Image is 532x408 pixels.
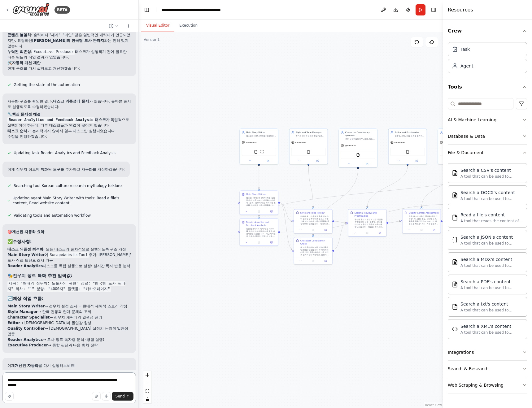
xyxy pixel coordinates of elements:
div: Style and Tone Manager작가의 고유한 문체와 톤을 일관성 있게 유지하며, 문장 구조, 어휘 선택, 서술 리듬을 통일합니다. {장르} 장르의 특성에 맞는 문체적... [289,129,328,164]
li: → [DEMOGRAPHIC_DATA]과 몰입감 향상 [7,320,131,326]
div: Agent [460,63,473,69]
button: Open in side panel [358,162,376,166]
div: Search & Research [448,366,489,372]
span: Updating task Reader Analytics and Feedback Analysis [14,150,116,155]
strong: 예상 작업 흐름: [13,296,43,301]
img: FileReadTool [254,150,258,154]
button: Integrations [448,344,527,360]
g: Edge from ec463b1d-ecd4-41e0-9cbe-bb09e5f87110 to b3967790-8b1c-42c4-aa2a-14b333a45f39 [280,203,455,234]
img: CSVSearchTool [452,170,458,176]
div: File & Document [448,150,484,156]
div: Search a txt's content [460,301,523,307]
div: Reader Analytics and Feedback Analysis [246,221,276,227]
li: 태스크를 독립 실행으로 설정: 실시간 독자 반응 분석 [7,263,131,269]
div: Search a PDF's content [460,279,523,285]
button: Open in side panel [320,228,331,232]
p: : 태스크가 실행되기 전에 필요한 다른 팀들의 작업 결과가 없었습니다. [7,49,131,60]
strong: [PERSON_NAME]의 한국형 도사 판타지 [32,38,104,43]
h2: 🔧 [7,111,131,117]
button: zoom in [143,371,151,379]
div: Task [460,46,470,52]
strong: Main Story Writer [7,253,45,257]
div: 원고에 등장하는 모든 캐릭터들의 일관성을 점검합니다. 각 캐릭터의 어투, 성격, 행동 패턴이 기존 설정과 일치하는지 확인하고, 필요시 수정안을 제시합니다: - 주요 캐릭터들의... [300,246,330,256]
code: Executive Producer [32,49,75,55]
p: 수정을 진행하겠습니다: [7,134,131,139]
button: fit view [143,387,151,395]
li: → 종합 판단과 다음 회차 전략 [7,342,131,348]
span: gpt-4o-mini [395,141,405,144]
strong: 수정사항: [13,239,32,244]
div: 완성된 원고의 편집과 교정 작업을 수행합니다. 문법, 맞춤법, 오타를 점검하고 문장의 흐름과 가독성을 향상시킵니다: - 맞춤법, 띄어쓰기, 문법 오류 수정 - 문장 구조와 흐... [355,218,385,228]
div: Style and Tone Review [300,211,325,215]
button: Open in side panel [429,228,439,232]
button: Open in side panel [259,159,277,163]
strong: Executive Producer [7,343,48,347]
button: Hide right sidebar [429,6,438,14]
button: Open in side panel [266,241,277,244]
li: → [DEMOGRAPHIC_DATA] 설정의 논리적 일관성 검증 [7,326,131,337]
div: Tools [448,96,527,398]
button: Tools [448,78,527,96]
li: : 모든 태스크가 순차적으로 실행되도록 구조 개선 [7,246,131,252]
h3: 🔄 [7,295,131,302]
button: No output available [252,241,265,244]
div: 웹소설의 기본 스토리를 생성하고, 사건 전개, 대사, 묘사 등을 포함한 매력적인 챕터를 작성합니다. {장르}에 맞는 톤과 분위기를 유지하며, 독자들이 몰입할 수 있는 생동감 ... [246,135,276,137]
strong: 태스크 의존성 최적화 [7,247,43,251]
li: 에 추가: [PERSON_NAME]/도사 장르 트렌드 조사 가능 [7,252,131,263]
div: Read a file's content [460,212,523,218]
div: A tool that can be used to semantic search a query from a CSV's content. [460,174,523,179]
g: Edge from 3aa759c8-f1bb-48c7-9c39-f1413e64de24 to 4177aa02-23a6-4088-a271-2beaef7cd303 [334,221,346,251]
strong: 태스크 의존성에 문제 [53,99,89,103]
div: Style and Tone Manager [296,131,326,134]
button: Send [112,392,133,401]
span: gpt-4o-mini [246,141,257,144]
span: Send [116,394,125,399]
li: → 한국 전통과 현대 문체의 조화 [7,309,131,315]
div: A tool that reads the content of a file. To use this tool, provide a 'file_path' parameter with t... [460,219,523,224]
code: ScrapeWebsiteTool [48,252,89,258]
div: Reader Analytics and Feedback Analysis{플랫폼}에서의 독자 반응 데이터를 수집하고 분석하여 다음 회차 개선사항을 도출합니다: - 최근 회차들의 ... [240,219,278,246]
div: A tool that can be used to semantic search a query from a JSON's content. [460,241,523,246]
button: Improve this prompt [5,392,14,401]
button: Open in side panel [320,259,331,263]
div: Main Story Writing웹소설 {제목}의 {회차}화를 집필합니다. 기존 스토리 라인을 이어받아 {장르} 장르에 맞는 매력적인 전개를 작성하되, 다음 사항들을 고려하여... [240,191,278,215]
div: A tool that can be used to semantic search a query from a DOCX's content. [460,196,523,201]
strong: Reader Analytics [7,264,43,268]
code: 제목: "현대의 전우치: 도술사의 귀환" 장르: "한국형 도사 판타지" 회차: "1" 분량: "4000자" 플랫폼: "카카오페이지" [7,281,125,292]
li: 가 논리적이지 않아서 일부 태스크만 실행되었습니다 [7,128,131,134]
button: Execution [174,19,203,32]
div: AI & Machine Learning [448,117,496,123]
div: Quality Control Assessment최종 원고의 내용적 품질을 종합 검수합니다. 설정 충돌, 논리적 오류, 플롯홀 등을 점검하여 스토리의 완성도를 확보합니다: - ... [402,209,441,234]
div: 작가의 고유한 문체와 톤을 일관성 있게 유지하며, 문장 구조, 어휘 선택, 서술 리듬을 통일합니다. {장르} 장르의 특성에 맞는 문체적 특징을 강화하여 독자들에게 일관된 읽기... [296,135,326,137]
p: 이제 전우치 장르에 특화된 도구를 추가하고 자동화를 개선하겠습니다: [7,167,125,172]
div: 최종 원고의 내용적 품질을 종합 검수합니다. 설정 충돌, 논리적 오류, 플롯홀 등을 점검하여 스토리의 완성도를 확보합니다: - 기존 설정과의 충돌 여부 확인 - 논리적 비약이... [409,215,439,225]
p: : 출력에서 "세라", "리안" 같은 일반적인 캐릭터가 언급되었지만, 요청하신 와는 전혀 맞지 않습니다. [7,32,131,49]
span: gpt-4o-mini [295,141,306,144]
div: Crew [448,40,527,78]
span: Searching tool Korean culture research mythology folklore [14,183,122,188]
div: Main Story Writer [246,131,276,134]
strong: 자동화 개선 제안 [12,61,41,65]
div: Search a CSV's content [460,167,523,173]
h3: ✅ [7,238,131,245]
g: Edge from 4177aa02-23a6-4088-a271-2beaef7cd303 to 67bda285-11b4-407a-838d-2588cf991c78 [388,220,400,224]
img: MDXSearchTool [452,259,458,265]
code: Reader Analytics and Feedback Analysis [7,117,95,123]
div: Integrations [448,349,474,355]
div: {플랫폼}에서의 독자 반응 데이터를 수집하고 분석하여 다음 회차 개선사항을 도출합니다: - 최근 회차들의 조회수, 좋아요, 댓글 수 변화 추이 분석 - 독자 댓글에서 긍정적/... [246,228,276,237]
strong: Editor [7,321,20,325]
li: 가 독립적으로 실행되어야 하는데, 다른 태스크들과 연결이 끊어져 있습니다 [7,117,131,128]
button: Upload files [92,392,101,401]
div: Editor and Proofreader [395,131,425,134]
h2: 🛠️ [7,60,131,66]
p: 이제 를 다시 실행해보세요! [7,363,131,368]
div: A tool that can be used to semantic search a query from a txt's content. [460,308,523,313]
strong: 콘텐츠 불일치 [7,33,31,37]
div: Search a DOCX's content [460,189,523,196]
span: gpt-4o-mini [345,144,356,147]
span: Validating tools and automation workflow [14,213,91,218]
div: Character Consistency Specialist모든 등장인물의 어투, 성격, 행동 패턴의 일관성을 점검하고 관리합니다. 각 캐릭터의 고유한 특성과 성장 곡선을 추적... [339,129,377,167]
h2: 🎯 [7,229,131,235]
button: Open in side panel [309,159,326,163]
div: 집필된 원고의 문체와 톤을 검토하여 일관성을 확인하고 필요시 수정안을 제시합니다. 다음 항목들을 중점적으로 검토합니다: - 작가의 고유 문체 유지 여부 - {장르} 장르에 적... [300,215,330,225]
